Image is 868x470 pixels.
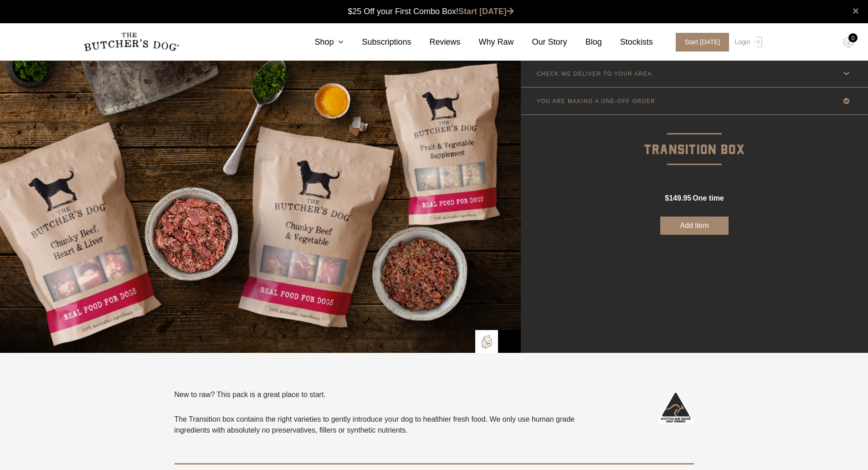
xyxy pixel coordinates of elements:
[567,36,602,48] a: Blog
[853,5,859,16] a: close
[693,194,724,202] span: one time
[669,194,691,202] span: 149.95
[461,36,514,48] a: Why Raw
[521,88,868,114] a: YOU ARE MAKING A ONE-OFF ORDER
[344,36,411,48] a: Subscriptions
[657,389,694,426] img: Australian-Made_White.png
[503,335,516,348] img: TBD_Category_Icons-1.png
[480,335,493,349] img: TBD_Build-A-Box.png
[660,217,729,235] button: Add item
[676,33,729,52] span: Start [DATE]
[848,33,858,42] div: 0
[458,7,514,16] a: Start [DATE]
[175,389,590,436] div: New to raw? This pack is a great place to start.
[843,36,854,48] img: TBD_Cart-Empty.png
[521,115,868,161] p: Transition Box
[537,71,652,77] p: CHECK WE DELIVER TO YOUR AREA
[732,33,762,52] a: Login
[602,36,653,48] a: Stockists
[665,194,669,202] span: $
[514,36,567,48] a: Our Story
[175,414,590,436] p: The Transition box contains the right varieties to gently introduce your dog to healthier fresh f...
[667,33,733,52] a: Start [DATE]
[521,60,868,87] a: CHECK WE DELIVER TO YOUR AREA
[537,98,655,104] p: YOU ARE MAKING A ONE-OFF ORDER
[411,36,461,48] a: Reviews
[296,36,344,48] a: Shop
